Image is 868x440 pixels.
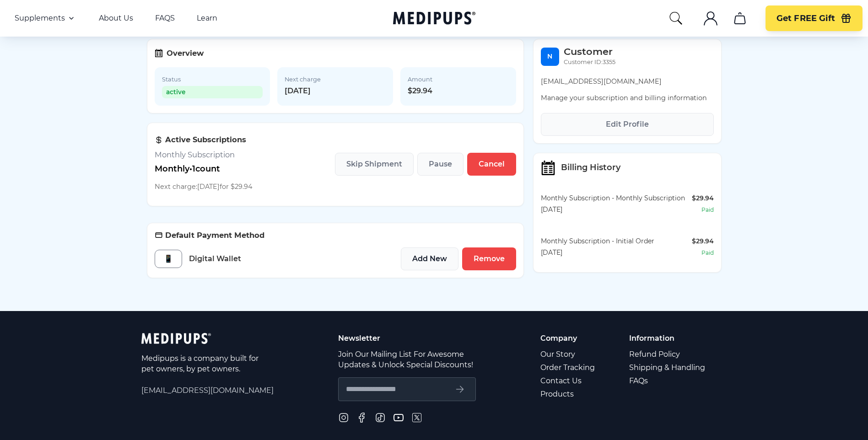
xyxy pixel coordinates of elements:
[541,205,692,215] div: [DATE]
[15,13,77,24] button: Supplements
[285,86,386,96] span: [DATE]
[540,348,596,361] a: Our Story
[162,86,263,98] span: active
[564,47,615,56] h2: Customer
[197,14,217,23] a: Learn
[189,254,241,263] span: Digital Wallet
[155,182,253,192] p: Next charge: [DATE] for $29.94
[393,10,475,28] a: Medipups
[776,13,835,24] span: Get FREE Gift
[155,135,253,145] h3: Active Subscriptions
[417,153,464,176] button: Pause
[338,349,476,370] p: Join Our Mailing List For Awesome Updates & Unlock Special Discounts!
[561,163,620,172] h3: Billing History
[285,75,386,84] span: Next charge
[155,164,253,174] p: Monthly • 1 count
[429,160,452,169] span: Pause
[167,48,204,58] h3: Overview
[540,387,596,401] a: Products
[692,236,714,246] div: $29.94
[462,247,516,270] button: Remove
[155,250,182,268] div: 📱
[540,333,596,343] p: Company
[766,5,863,31] button: Get FREE Gift
[606,120,649,129] span: Edit Profile
[401,247,458,270] button: Add New
[346,160,402,169] span: Skip Shipment
[99,14,133,23] a: About Us
[541,236,692,246] div: Monthly Subscription - Initial Order
[541,113,714,136] button: Edit Profile
[701,248,714,258] div: paid
[15,14,65,23] span: Supplements
[541,193,692,203] div: Monthly Subscription - Monthly Subscription
[479,160,505,169] span: Cancel
[155,150,253,160] h3: Monthly Subscription
[629,333,706,343] p: Information
[540,374,596,387] a: Contact Us
[541,248,692,258] div: [DATE]
[629,374,706,387] a: FAQs
[541,77,714,86] p: [EMAIL_ADDRESS][DOMAIN_NAME]
[701,205,714,215] div: paid
[338,333,476,343] p: Newsletter
[540,361,596,374] a: Order Tracking
[692,193,714,203] div: $29.94
[700,7,722,29] button: account
[629,361,706,374] a: Shipping & Handling
[474,254,505,263] span: Remove
[408,86,509,96] span: $29.94
[408,75,509,84] span: Amount
[629,348,706,361] a: Refund Policy
[541,93,714,103] p: Manage your subscription and billing information
[162,75,263,84] span: Status
[335,153,414,176] button: Skip Shipment
[155,231,516,240] h3: Default Payment Method
[467,153,516,176] button: Cancel
[412,254,447,263] span: Add New
[141,353,260,374] p: Medipups is a company built for pet owners, by pet owners.
[729,7,751,29] button: cart
[155,14,175,23] a: FAQS
[564,57,615,67] p: Customer ID: 3355
[141,385,274,396] span: [EMAIL_ADDRESS][DOMAIN_NAME]
[669,11,683,26] button: search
